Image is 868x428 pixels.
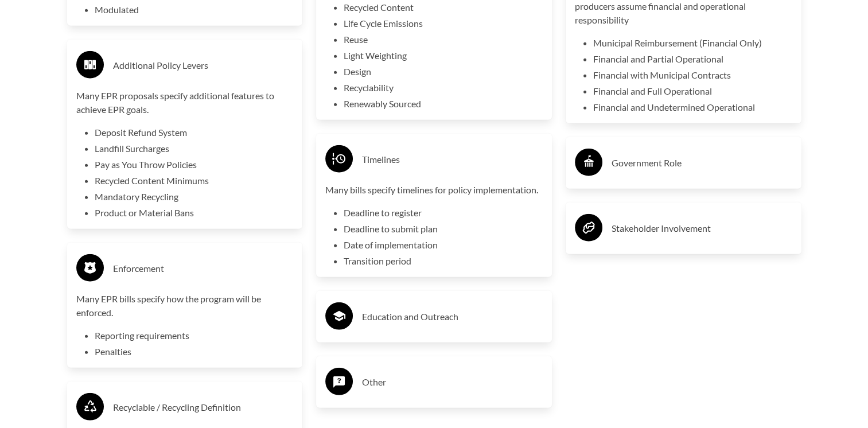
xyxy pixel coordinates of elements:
[344,17,543,30] li: Life Cycle Emissions
[113,398,294,417] h3: Recyclable / Recycling Definition
[95,158,294,172] li: Pay as You Throw Policies
[344,97,543,111] li: Renewably Sourced
[593,36,792,50] li: Municipal Reimbursement (Financial Only)
[612,154,792,172] h3: Government Role
[325,183,543,197] p: Many bills specify timelines for policy implementation.
[593,68,792,82] li: Financial with Municipal Contracts
[344,33,543,46] li: Reuse
[95,345,294,359] li: Penalties
[76,292,294,320] p: Many EPR bills specify how the program will be enforced.
[76,89,294,116] p: Many EPR proposals specify additional features to achieve EPR goals.
[95,3,294,17] li: Modulated
[113,259,294,278] h3: Enforcement
[362,373,543,391] h3: Other
[344,65,543,79] li: Design
[612,219,792,238] h3: Stakeholder Involvement
[95,174,294,188] li: Recycled Content Minimums
[362,150,543,169] h3: Timelines
[95,142,294,155] li: Landfill Surcharges
[344,222,543,236] li: Deadline to submit plan
[113,56,294,75] h3: Additional Policy Levers
[362,308,543,326] h3: Education and Outreach
[344,206,543,220] li: Deadline to register
[95,190,294,204] li: Mandatory Recycling
[344,81,543,95] li: Recyclability
[344,254,543,268] li: Transition period
[95,329,294,343] li: Reporting requirements
[344,1,543,14] li: Recycled Content
[95,126,294,139] li: Deposit Refund System
[593,52,792,66] li: Financial and Partial Operational
[344,238,543,252] li: Date of implementation
[593,100,792,114] li: Financial and Undetermined Operational
[95,206,294,220] li: Product or Material Bans
[344,49,543,63] li: Light Weighting
[593,84,792,98] li: Financial and Full Operational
